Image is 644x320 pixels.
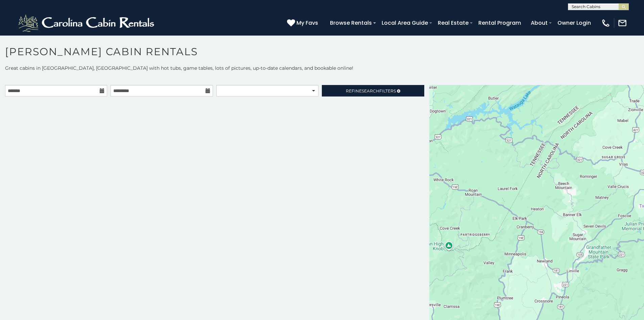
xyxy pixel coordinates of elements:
a: Real Estate [434,17,472,29]
a: Browse Rentals [327,17,375,29]
a: My Favs [287,19,320,27]
img: mail-regular-white.png [618,18,627,28]
a: Rental Program [475,17,524,29]
img: White-1-2.png [17,13,157,33]
span: My Favs [296,19,318,27]
span: Refine Filters [346,88,396,93]
a: Owner Login [554,17,594,29]
a: About [527,17,551,29]
img: phone-regular-white.png [601,18,611,28]
a: Local Area Guide [378,17,431,29]
span: Search [362,88,379,93]
a: RefineSearchFilters [322,85,424,97]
